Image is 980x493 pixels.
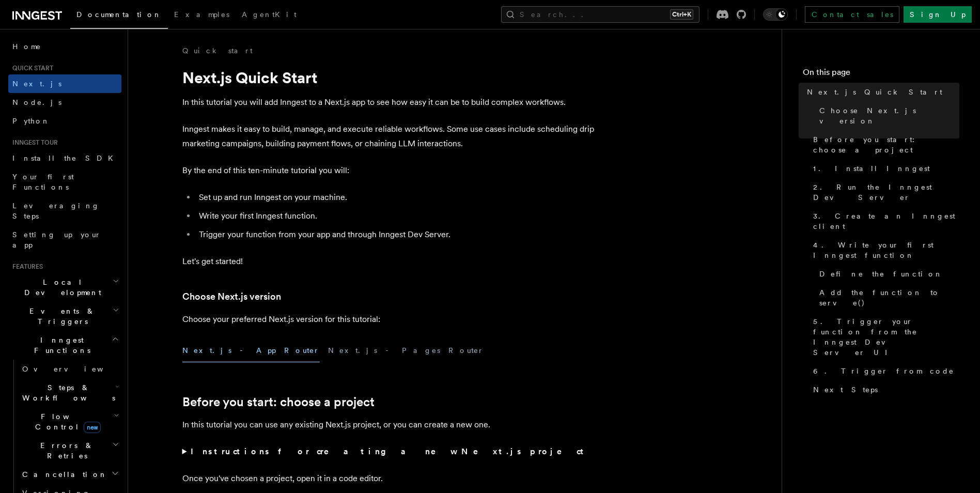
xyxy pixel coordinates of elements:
[18,382,115,403] span: Steps & Workflows
[819,269,943,279] span: Define the function
[809,380,959,399] a: Next Steps
[805,6,899,23] a: Contact sales
[803,83,959,101] a: Next.js Quick Start
[8,302,121,331] button: Events & Triggers
[18,469,107,480] span: Cancellation
[8,273,121,302] button: Local Development
[191,446,588,456] strong: Instructions for creating a new Next.js project
[22,365,129,373] span: Overview
[8,196,121,225] a: Leveraging Steps
[182,122,596,151] p: Inngest makes it easy to build, manage, and execute reliable workflows. Some use cases include sc...
[18,436,121,465] button: Errors & Retries
[8,138,58,147] span: Inngest tour
[813,211,959,232] span: 3. Create an Inngest client
[807,87,942,97] span: Next.js Quick Start
[236,3,303,28] a: AgentKit
[70,3,168,29] a: Documentation
[182,95,596,110] p: In this tutorial you will add Inngest to a Next.js app to see how easy it can be to build complex...
[8,149,121,167] a: Install the SDK
[18,465,121,484] button: Cancellation
[8,331,121,360] button: Inngest Functions
[813,182,959,203] span: 2. Run the Inngest Dev Server
[8,225,121,254] a: Setting up your app
[8,277,113,298] span: Local Development
[12,154,119,162] span: Install the SDK
[8,335,112,356] span: Inngest Functions
[8,37,121,56] a: Home
[904,6,972,23] a: Sign Up
[196,209,596,223] li: Write your first Inngest function.
[763,8,788,21] button: Toggle dark mode
[809,312,959,362] a: 5. Trigger your function from the Inngest Dev Server UI
[18,378,121,407] button: Steps & Workflows
[18,440,112,461] span: Errors & Retries
[813,366,954,376] span: 6. Trigger from code
[8,64,53,72] span: Quick start
[12,230,101,249] span: Setting up your app
[12,41,41,52] span: Home
[196,190,596,205] li: Set up and run Inngest on your machine.
[809,178,959,207] a: 2. Run the Inngest Dev Server
[182,254,596,269] p: Let's get started!
[815,101,959,130] a: Choose Next.js version
[8,263,43,271] span: Features
[8,167,121,196] a: Your first Functions
[182,339,320,362] button: Next.js - App Router
[670,9,693,20] kbd: Ctrl+K
[8,112,121,130] a: Python
[76,10,162,19] span: Documentation
[182,418,596,432] p: In this tutorial you can use any existing Next.js project, or you can create a new one.
[809,236,959,265] a: 4. Write your first Inngest function
[809,207,959,236] a: 3. Create an Inngest client
[12,117,50,125] span: Python
[168,3,236,28] a: Examples
[819,287,959,308] span: Add the function to serve()
[12,80,61,88] span: Next.js
[18,360,121,378] a: Overview
[815,283,959,312] a: Add the function to serve()
[174,10,229,19] span: Examples
[819,105,959,126] span: Choose Next.js version
[501,6,699,23] button: Search...Ctrl+K
[8,93,121,112] a: Node.js
[813,163,930,174] span: 1. Install Inngest
[182,312,596,327] p: Choose your preferred Next.js version for this tutorial:
[182,444,596,459] summary: Instructions for creating a new Next.js project
[12,98,61,106] span: Node.js
[182,471,596,486] p: Once you've chosen a project, open it in a code editor.
[182,163,596,178] p: By the end of this ten-minute tutorial you will:
[813,240,959,260] span: 4. Write your first Inngest function
[18,407,121,436] button: Flow Controlnew
[196,227,596,242] li: Trigger your function from your app and through Inngest Dev Server.
[8,74,121,93] a: Next.js
[18,411,114,432] span: Flow Control
[809,130,959,159] a: Before you start: choose a project
[815,265,959,283] a: Define the function
[803,66,959,83] h4: On this page
[328,339,484,362] button: Next.js - Pages Router
[182,395,375,409] a: Before you start: choose a project
[182,45,253,56] a: Quick start
[182,289,281,304] a: Choose Next.js version
[809,362,959,380] a: 6. Trigger from code
[813,134,959,155] span: Before you start: choose a project
[8,306,113,327] span: Events & Triggers
[813,384,878,395] span: Next Steps
[12,202,100,220] span: Leveraging Steps
[242,10,297,19] span: AgentKit
[809,159,959,178] a: 1. Install Inngest
[182,68,596,87] h1: Next.js Quick Start
[12,173,74,191] span: Your first Functions
[84,422,101,433] span: new
[813,316,959,358] span: 5. Trigger your function from the Inngest Dev Server UI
